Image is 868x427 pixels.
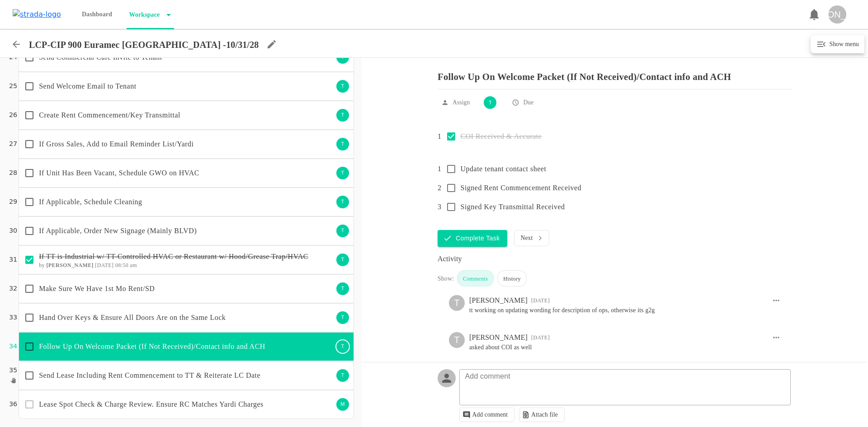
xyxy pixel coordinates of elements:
p: 34 [9,342,17,352]
p: 1 [438,131,442,142]
p: 25 [9,81,17,91]
p: Lease Spot Check & Charge Review. Ensure RC Matches Yardi Charges [39,399,333,410]
p: 33 [9,313,17,323]
p: 31 [9,255,17,265]
div: T [335,224,350,238]
div: T [335,282,350,296]
p: Attach file [531,411,558,418]
p: 26 [9,110,17,120]
div: T [335,166,350,180]
p: 28 [9,168,17,178]
div: M [335,397,350,412]
div: Activity [438,253,792,264]
div: T [335,310,350,325]
p: Send Lease Including Rent Commencement to TT & Reiterate LC Date [39,370,333,381]
p: If Applicable, Order New Signage (Mainly BLVD) [39,225,333,236]
div: T [335,339,350,354]
p: Signed Key Transmittal Received [461,202,565,212]
p: Due [523,98,533,107]
p: Workspace [127,6,160,24]
p: Signed Rent Commencement Received [461,183,582,193]
p: Follow Up On Welcome Packet (If Not Received)/Contact info and ACH [438,65,792,82]
p: Update tenant contact sheet [461,164,547,174]
p: If TT is Industrial w/ TT-Controlled HVAC or Restaurant w/ Hood/Grease Trap/HVAC [39,251,333,262]
p: 36 [9,399,17,409]
p: Create Rent Commencement/Key Transmittal [39,110,333,121]
b: [PERSON_NAME] [46,262,94,268]
p: 1 [438,164,442,174]
img: strada-logo [13,9,61,20]
div: T [335,79,350,94]
div: T [335,137,350,151]
div: 09:00 AM [531,332,550,343]
pre: tt working on updating wording for description of ops, otherwise its g2g [469,306,781,315]
p: Follow Up On Welcome Packet (If Not Received)/Contact info and ACH [39,341,333,352]
h6: Show menu [827,39,859,50]
p: 32 [9,284,17,294]
div: T [449,295,465,311]
p: Dashboard [79,5,115,23]
p: 2 [438,183,442,193]
p: Hand Over Keys & Ensure All Doors Are on the Same Lock [39,312,333,323]
div: [PERSON_NAME] [828,5,846,23]
p: If Gross Sales, Add to Email Reminder List/Yardi [39,139,333,150]
div: History [497,270,527,286]
p: Assign [453,98,470,107]
div: 08:51 AM [531,295,550,306]
p: Make Sure We Have 1st Mo Rent/SD [39,283,333,294]
div: [PERSON_NAME] [469,295,528,306]
div: T [335,108,350,122]
div: Show: [438,274,454,286]
p: Add comment [472,411,508,418]
div: T [449,332,465,348]
p: 30 [9,226,17,236]
p: Send Welcome Email to Tenant [39,81,333,92]
p: If Applicable, Schedule Cleaning [39,197,333,207]
p: 35 [9,366,17,375]
h6: by [DATE] 08:50 am [39,262,333,268]
p: 3 [438,202,442,212]
p: Next [521,235,533,242]
div: T [483,95,497,110]
div: T [335,253,350,267]
p: 27 [9,139,17,149]
p: COI Received & Accurate [461,131,542,142]
pre: asked about COI as well [469,343,781,352]
div: [PERSON_NAME] [469,332,528,343]
p: 29 [9,197,17,207]
p: Add comment [461,371,515,382]
div: T [335,195,350,209]
button: [PERSON_NAME] [825,2,850,27]
div: Comments [457,270,494,286]
div: T [335,368,350,383]
p: If Unit Has Been Vacant, Schedule GWO on HVAC [39,168,333,178]
p: LCP-CIP 900 Euramec [GEOGRAPHIC_DATA] -10/31/28 [29,39,259,50]
button: Complete Task [438,230,507,247]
